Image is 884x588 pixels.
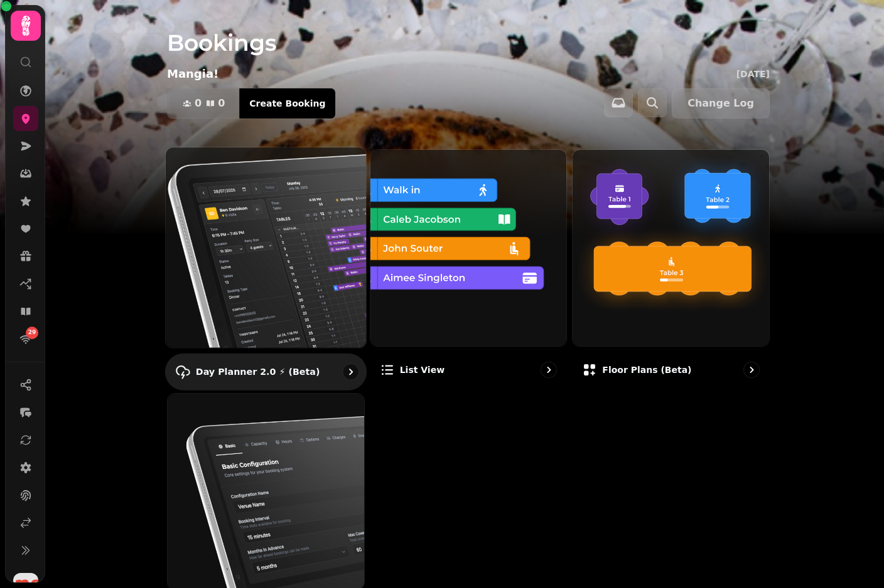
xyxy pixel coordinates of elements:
[736,68,770,80] p: [DATE]
[249,99,325,108] span: Create Booking
[602,364,691,376] p: Floor Plans (beta)
[573,150,769,346] img: Floor Plans (beta)
[344,365,357,378] svg: go to
[196,365,320,378] p: Day Planner 2.0 ⚡ (Beta)
[542,364,555,376] svg: go to
[218,98,225,108] span: 0
[28,328,36,337] span: 29
[165,147,367,390] a: Day Planner 2.0 ⚡ (Beta)Day Planner 2.0 ⚡ (Beta)
[687,98,754,108] span: Change Log
[572,149,770,388] a: Floor Plans (beta)Floor Plans (beta)
[195,98,202,108] span: 0
[745,364,758,376] svg: go to
[239,88,335,118] button: Create Booking
[156,137,376,357] img: Day Planner 2.0 ⚡ (Beta)
[400,364,445,376] p: List view
[168,88,240,118] button: 00
[13,327,38,352] a: 29
[370,149,568,388] a: List viewList view
[167,65,218,83] p: Mangia!
[370,150,567,346] img: List view
[672,88,770,118] button: Change Log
